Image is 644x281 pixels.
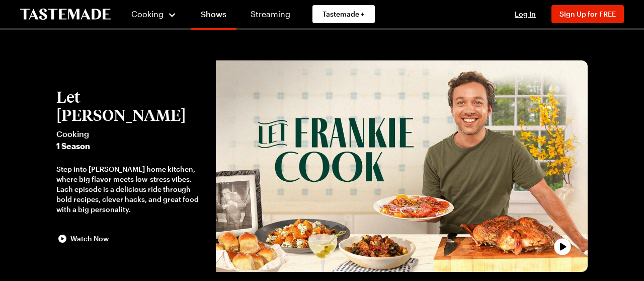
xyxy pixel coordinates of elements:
span: Log In [515,10,536,18]
span: Tastemade + [323,9,365,19]
span: 1 Season [56,140,206,152]
img: Let Frankie Cook [216,60,588,272]
button: play trailer [216,60,588,272]
span: Cooking [131,9,164,19]
h2: Let [PERSON_NAME] [56,88,206,124]
button: Cooking [131,2,177,26]
span: Sign Up for FREE [559,10,616,18]
a: Shows [191,2,236,30]
span: Cooking [56,128,206,140]
button: Let [PERSON_NAME]Cooking1 SeasonStep into [PERSON_NAME] home kitchen, where big flavor meets low-... [56,88,206,245]
a: Tastemade + [312,5,375,23]
button: Sign Up for FREE [551,5,624,23]
div: Step into [PERSON_NAME] home kitchen, where big flavor meets low-stress vibes. Each episode is a ... [56,164,206,215]
span: Watch Now [70,234,109,244]
a: To Tastemade Home Page [20,9,111,20]
button: Log In [505,9,545,19]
